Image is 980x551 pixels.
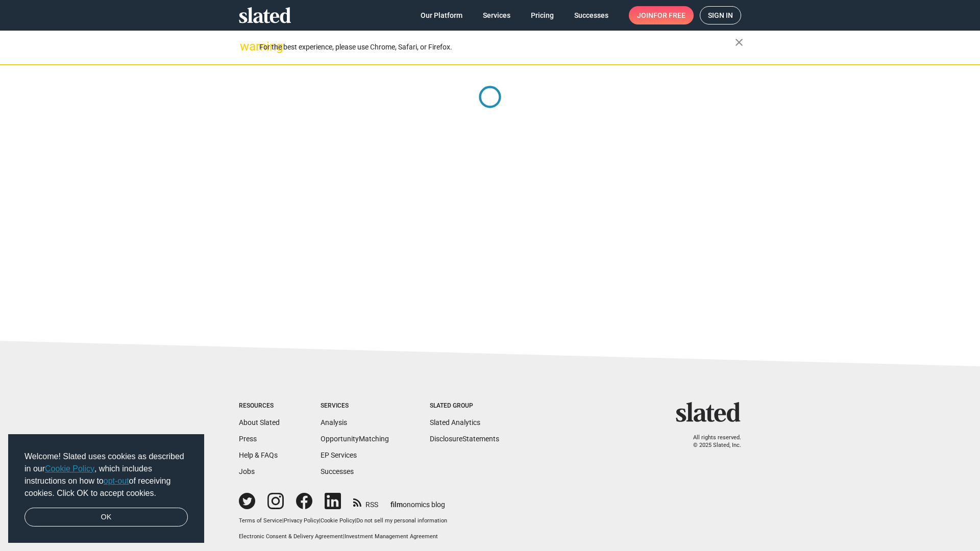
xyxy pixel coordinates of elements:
[321,451,357,459] a: EP Services
[321,402,389,410] div: Services
[430,402,499,410] div: Slated Group
[345,533,438,540] a: Investment Management Agreement
[240,40,252,53] mat-icon: warning
[239,402,280,410] div: Resources
[566,6,617,24] a: Successes
[653,6,685,24] span: for free
[483,6,510,24] span: Services
[321,467,354,475] a: Successes
[321,517,355,524] a: Cookie Policy
[24,508,188,527] a: dismiss cookie message
[104,477,129,485] a: opt-out
[390,500,403,509] span: film
[390,492,445,510] a: filmonomics blog
[637,6,685,24] span: Join
[355,517,356,524] span: |
[239,467,255,475] a: Jobs
[282,517,284,524] span: |
[45,464,94,473] a: Cookie Policy
[321,418,347,427] a: Analysis
[475,6,519,24] a: Services
[319,517,321,524] span: |
[430,435,499,443] a: DisclosureStatements
[284,517,319,524] a: Privacy Policy
[629,6,694,24] a: Joinfor free
[708,7,733,24] span: Sign in
[421,6,462,24] span: Our Platform
[239,435,257,443] a: Press
[682,434,741,449] p: All rights reserved. © 2025 Slated, Inc.
[531,6,554,24] span: Pricing
[356,517,447,525] button: Do not sell my personal information
[343,533,345,540] span: |
[321,435,389,443] a: OpportunityMatching
[8,434,204,543] div: cookieconsent
[239,418,280,427] a: About Slated
[430,418,480,427] a: Slated Analytics
[24,450,188,499] span: Welcome! Slated uses cookies as described in our , which includes instructions on how to of recei...
[700,6,741,24] a: Sign in
[239,533,343,540] a: Electronic Consent & Delivery Agreement
[353,494,378,510] a: RSS
[412,6,471,24] a: Our Platform
[239,451,278,459] a: Help & FAQs
[574,6,608,24] span: Successes
[523,6,562,24] a: Pricing
[239,517,282,524] a: Terms of Service
[733,36,745,48] mat-icon: close
[259,40,735,54] div: For the best experience, please use Chrome, Safari, or Firefox.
